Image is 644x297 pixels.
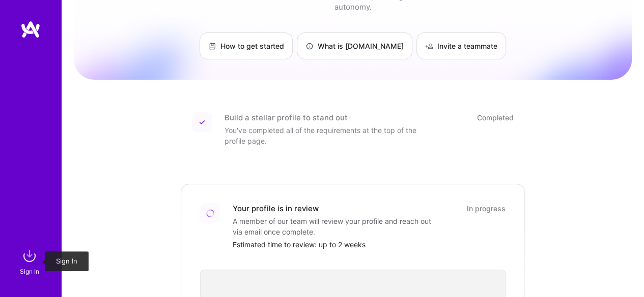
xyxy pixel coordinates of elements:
div: A member of our team will review your profile and reach out via email once complete. [233,216,436,237]
img: Completed [199,119,205,125]
img: How to get started [208,42,216,50]
div: You've completed all of the requirements at the top of the profile page. [225,125,428,146]
a: Invite a teammate [416,32,506,59]
a: What is [DOMAIN_NAME] [297,32,412,59]
img: Loading [206,209,215,218]
div: Estimated time to review: up to 2 weeks [233,239,506,250]
img: Invite a teammate [425,42,433,50]
div: Your profile is in review [233,203,319,214]
div: Completed [477,112,514,123]
a: sign inSign In [21,246,40,277]
img: sign in [19,246,40,266]
div: Build a stellar profile to stand out [225,112,348,123]
a: How to get started [200,32,293,59]
img: logo [20,20,41,39]
div: Sign In [20,266,39,277]
div: In progress [467,203,506,214]
img: What is A.Team [305,42,314,50]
